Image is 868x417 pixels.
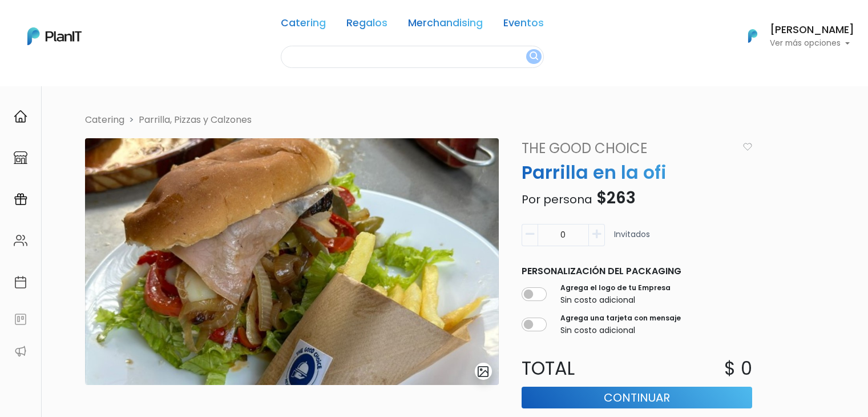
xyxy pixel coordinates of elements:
[78,113,811,129] nav: breadcrumb
[14,110,27,123] img: home-e721727adea9d79c4d83392d1f703f7f8bce08238fde08b1acbfd93340b81755.svg
[477,365,490,378] img: gallery-light
[515,159,759,186] p: Parrilla en la ofi
[743,143,752,151] img: heart_icon
[139,113,252,126] a: Parrilla, Pizzas y Calzones
[281,18,326,32] a: Catering
[740,23,765,49] img: PlanIt Logo
[614,228,650,251] p: Invitados
[503,18,544,32] a: Eventos
[27,27,82,45] img: PlanIt Logo
[522,264,752,278] p: Personalización del packaging
[85,113,124,127] li: Catering
[14,151,27,165] img: marketplace-4ceaa7011d94191e9ded77b95e3339b90024bf715f7c57f8cf31f2d8c509eaba.svg
[560,283,671,293] label: Agrega el logo de tu Empresa
[14,344,27,358] img: partners-52edf745621dab592f3b2c58e3bca9d71375a7ef29c3b500c9f145b62cc070d4.svg
[14,193,27,206] img: campaigns-02234683943229c281be62815700db0a1741e53638e28bf9629b52c665b00959.svg
[733,21,854,51] button: PlanIt Logo [PERSON_NAME] Ver más opciones
[724,355,752,382] p: $ 0
[560,324,681,336] p: Sin costo adicional
[346,18,387,32] a: Regalos
[770,25,854,35] h6: [PERSON_NAME]
[14,312,27,326] img: feedback-78b5a0c8f98aac82b08bfc38622c3050aee476f2c9584af64705fc4e61158814.svg
[560,313,681,323] label: Agrega una tarjeta con mensaje
[522,387,752,408] button: Continuar
[530,51,538,62] img: search_button-432b6d5273f82d61273b3651a40e1bd1b912527efae98b1b7a1b2c0702e16a8d.svg
[85,138,499,385] img: Captura_de_pantalla_2024-03-08_160027.jpg
[14,275,27,289] img: calendar-87d922413cdce8b2cf7b7f5f62616a5cf9e4887200fb71536465627b3292af00.svg
[522,191,592,207] span: Por persona
[560,294,671,306] p: Sin costo adicional
[596,187,636,209] span: $263
[408,18,483,32] a: Merchandising
[515,355,637,382] p: Total
[14,234,27,247] img: people-662611757002400ad9ed0e3c099ab2801c6687ba6c219adb57efc949bc21e19d.svg
[515,138,738,159] a: The good choice
[770,39,854,47] p: Ver más opciones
